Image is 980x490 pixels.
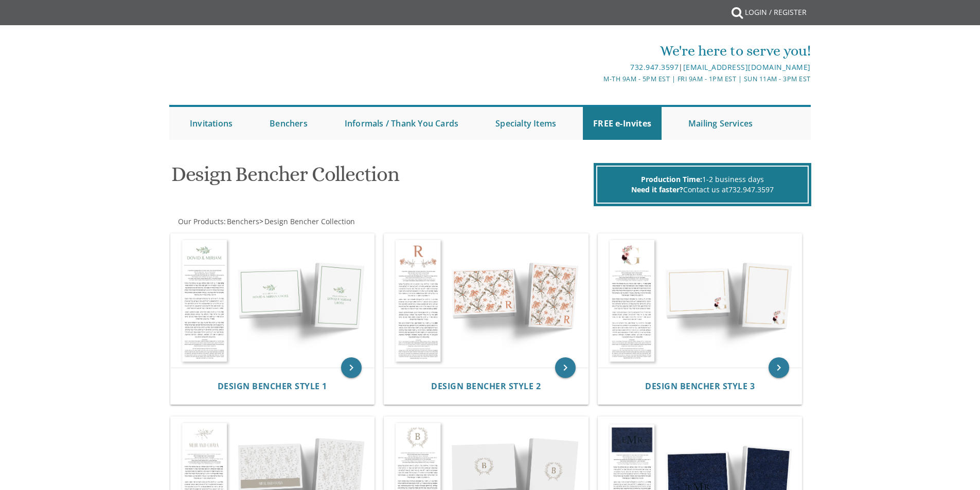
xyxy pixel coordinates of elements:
[384,74,811,84] div: M-Th 9am - 5pm EST | Fri 9am - 1pm EST | Sun 11am - 3pm EST
[431,380,541,392] span: Design Bencher Style 2
[641,174,702,184] span: Production Time:
[334,107,469,140] a: Informals / Thank You Cards
[555,357,576,378] a: keyboard_arrow_right
[683,62,811,72] a: [EMAIL_ADDRESS][DOMAIN_NAME]
[227,216,259,226] span: Benchers
[180,107,243,140] a: Invitations
[630,62,679,72] a: 732.947.3597
[384,41,811,61] div: We're here to serve you!
[431,382,541,391] a: Design Bencher Style 2
[264,216,355,226] span: Design Bencher Collection
[263,216,355,226] a: Design Bencher Collection
[384,61,811,74] div: |
[598,234,802,368] img: Design Bencher Style 3
[171,163,591,193] h1: Design Bencher Collection
[218,380,327,392] span: Design Bencher Style 1
[341,357,362,378] a: keyboard_arrow_right
[583,107,662,140] a: FREE e-Invites
[728,185,774,194] a: 732.947.3597
[645,382,755,391] a: Design Bencher Style 3
[631,185,683,194] span: Need it faster?
[596,166,809,204] div: 1-2 business days Contact us at
[259,107,318,140] a: Benchers
[169,216,490,227] div: :
[226,216,259,226] a: Benchers
[171,234,375,368] img: Design Bencher Style 1
[384,234,588,368] img: Design Bencher Style 2
[218,382,327,391] a: Design Bencher Style 1
[769,357,789,378] a: keyboard_arrow_right
[485,107,566,140] a: Specialty Items
[645,380,755,392] span: Design Bencher Style 3
[177,216,224,226] a: Our Products
[259,216,355,226] span: >
[678,107,763,140] a: Mailing Services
